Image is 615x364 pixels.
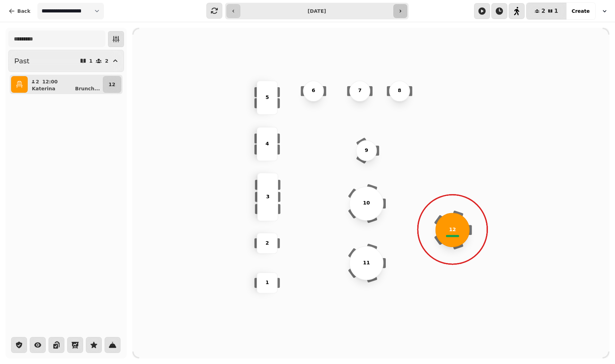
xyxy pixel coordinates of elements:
p: 3 [266,193,269,201]
span: Create [572,9,590,13]
p: 2 [105,58,108,63]
button: Past12 [8,50,124,72]
p: 12 [109,81,115,88]
button: Back [3,3,36,19]
span: 2 [541,8,545,14]
p: 12 [449,226,456,234]
p: 1 [265,279,269,287]
p: 1 [89,58,93,63]
p: 11 [363,260,370,267]
p: Katerina [32,85,55,92]
button: 212:00KaterinaBrunch... [29,76,101,93]
p: 8 [398,87,401,95]
p: 2 [35,78,39,85]
p: Brunch ... [75,85,100,92]
p: 12:00 [42,78,58,85]
p: 6 [312,87,315,95]
button: 12 [103,76,121,93]
p: 5 [265,94,269,102]
p: 2 [265,239,269,247]
span: 1 [554,8,558,14]
h2: Past [14,56,29,66]
p: 4 [265,140,269,148]
p: 7 [358,87,362,95]
button: 21 [526,3,566,19]
span: Back [17,9,30,13]
p: 9 [365,147,368,155]
button: Create [566,3,595,19]
p: 10 [363,200,370,208]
